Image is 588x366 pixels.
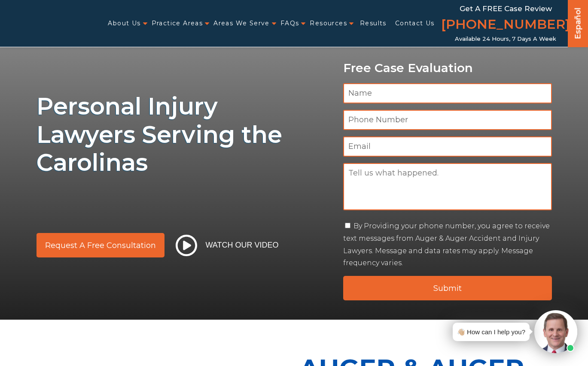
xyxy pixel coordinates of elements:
[173,234,281,257] button: Watch Our Video
[395,15,435,32] a: Contact Us
[343,136,552,157] input: Email
[37,181,288,214] img: sub text
[457,326,525,338] div: 👋🏼 How can I help you?
[343,276,552,300] input: Submit
[460,4,552,13] span: Get a FREE Case Review
[37,233,165,257] a: Request a Free Consultation
[343,61,552,75] p: Free Case Evaluation
[280,15,299,32] a: FAQs
[213,15,270,32] a: Areas We Serve
[441,15,570,36] a: [PHONE_NUMBER]
[108,15,140,32] a: About Us
[310,15,347,32] a: Resources
[152,15,203,32] a: Practice Areas
[343,110,552,130] input: Phone Number
[534,310,577,353] img: Intaker widget Avatar
[343,222,550,267] label: By Providing your phone number, you agree to receive text messages from Auger & Auger Accident an...
[455,36,556,42] span: Available 24 Hours, 7 Days a Week
[343,83,552,103] input: Name
[45,242,156,249] span: Request a Free Consultation
[5,16,101,30] img: Auger & Auger Accident and Injury Lawyers Logo
[360,15,387,32] a: Results
[37,92,333,177] h1: Personal Injury Lawyers Serving the Carolinas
